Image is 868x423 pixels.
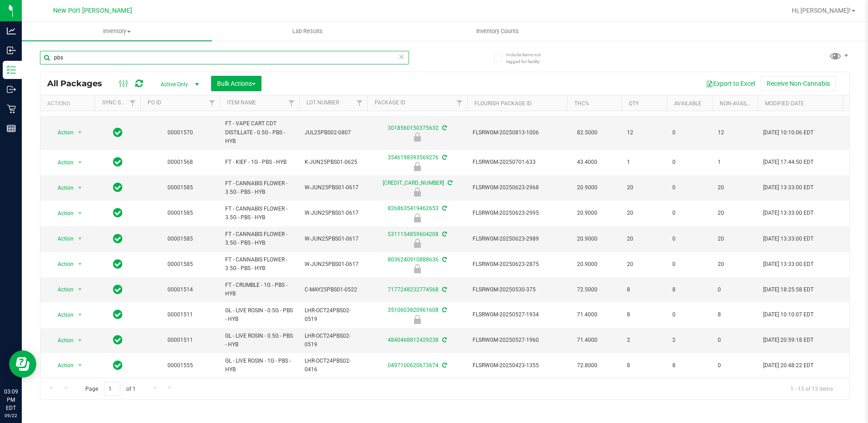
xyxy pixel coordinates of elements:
span: FT - CANNABIS FLOWER - 3.5G - PBS - HYB [225,256,294,273]
span: FLSRWGM-20250530-375 [473,285,562,294]
span: Include items not tagged for facility [506,51,552,65]
a: Inventory [22,22,212,41]
a: Flourish Package ID [474,100,532,107]
span: Sync from Compliance System [441,154,447,161]
span: GL - LIVE ROSIN - 0.5G - PBS - HYB [225,332,294,349]
span: FT - VAPE CART CDT DISTILLATE - 0.5G - PBS - HYB [225,119,294,146]
span: 82.5000 [572,126,602,139]
span: 72.8000 [572,359,602,372]
a: 00001585 [168,261,193,267]
iframe: Resource center [9,350,36,378]
span: FLSRWGM-20250813-1006 [473,128,562,137]
span: 8 [627,310,661,319]
a: [CREDIT_CARD_NUMBER] [383,180,444,186]
span: Clear [399,51,405,63]
button: Receive Non-Cannabis [761,76,836,91]
a: 00001585 [168,236,193,242]
span: Action [49,359,74,372]
span: [DATE] 17:44:50 EDT [763,158,814,167]
span: W-JUN25PBS01-0617 [305,183,362,192]
span: 0 [672,158,707,167]
div: Newly Received [366,239,469,248]
span: 20 [718,183,752,192]
span: Action [49,258,74,271]
span: JUL25PBS02-0807 [305,128,362,137]
span: Action [49,232,74,245]
span: W-JUN25PBS01-0617 [305,235,362,243]
span: K-JUN25PBS01-0625 [305,158,362,167]
span: 0 [672,260,707,269]
span: Sync from Compliance System [441,231,447,237]
span: 20 [718,235,752,243]
span: Sync from Compliance System [446,180,452,186]
span: W-JUN25PBS01-0617 [305,209,362,217]
span: [DATE] 10:10:07 EDT [763,310,814,319]
inline-svg: Retail [7,104,16,113]
span: select [74,182,86,194]
span: 8 [627,285,661,294]
inline-svg: Inventory [7,65,16,74]
span: 0 [718,336,752,344]
span: select [74,126,86,139]
span: Sync from Compliance System [441,337,447,343]
span: Action [49,207,74,220]
a: Inventory Counts [403,22,593,41]
span: 20.9000 [572,232,602,246]
span: Lab Results [280,27,335,35]
a: Non-Available [720,100,760,107]
span: [DATE] 10:10:06 EDT [763,128,814,137]
span: 8 [627,361,661,370]
span: 8 [672,285,707,294]
span: select [74,334,86,347]
span: 0 [718,361,752,370]
a: Lab Results [212,22,402,41]
span: Action [49,182,74,194]
a: Filter [125,95,140,111]
span: GL - LIVE ROSIN - 1G - PBS - HYB [225,357,294,374]
span: select [74,359,86,372]
span: Sync from Compliance System [441,286,447,293]
div: Actions [47,100,91,107]
a: Modified Date [765,100,804,107]
span: Hi, [PERSON_NAME]! [792,7,851,14]
span: Sync from Compliance System [441,362,447,369]
span: Inventory [22,27,212,35]
span: 1 [718,158,752,167]
span: FLSRWGM-20250623-2968 [473,183,562,192]
span: In Sync [113,334,123,346]
button: Bulk Actions [211,76,261,91]
inline-svg: Inbound [7,46,16,55]
span: 12 [718,128,752,137]
div: Newly Received [366,133,469,142]
a: Item Name [227,99,256,106]
a: 00001585 [168,184,193,191]
span: [DATE] 13:33:00 EDT [763,209,814,217]
a: 3018560150375632 [388,125,439,131]
span: 20 [718,260,752,269]
span: [DATE] 18:25:58 EDT [763,285,814,294]
a: PO ID [148,99,161,106]
a: Filter [352,95,367,111]
span: FT - CRUMBLE - 1G - PBS - HYB [225,281,294,298]
div: Newly Received [366,315,469,324]
span: FLSRWGM-20250701-633 [473,158,562,167]
span: 1 [627,158,661,167]
span: FLSRWGM-20250623-2995 [473,209,562,217]
span: 2 [627,336,661,344]
a: Qty [629,100,639,107]
span: select [74,309,86,321]
span: 20 [627,183,661,192]
span: In Sync [113,258,123,271]
span: 20 [627,235,661,243]
span: In Sync [113,156,123,168]
p: 09/22 [4,412,18,419]
a: 3546198393569276 [388,154,439,161]
span: 20 [627,260,661,269]
a: 8036240910888636 [388,256,439,263]
span: FT - CANNABIS FLOWER - 3.5G - PBS - HYB [225,230,294,247]
input: 1 [104,382,120,396]
a: Filter [452,95,467,111]
a: Package ID [375,99,405,106]
span: 20.9000 [572,207,602,220]
span: 20.9000 [572,181,602,194]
